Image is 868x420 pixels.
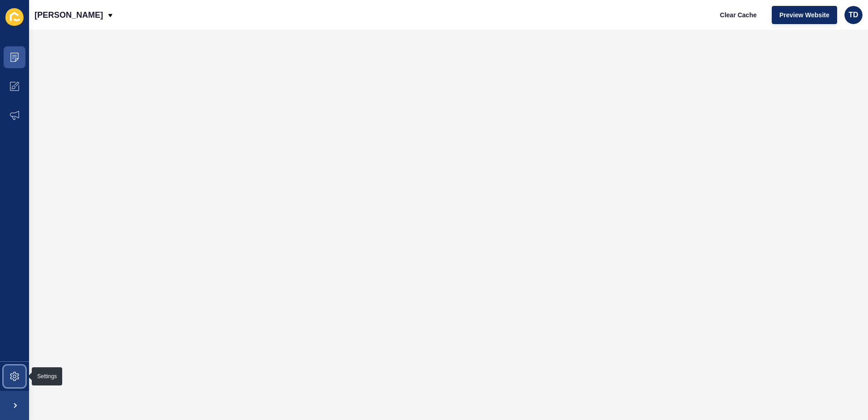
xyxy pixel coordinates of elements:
span: TD [848,10,858,20]
div: Settings [37,373,57,380]
button: Preview Website [772,6,837,24]
span: Clear Cache [720,10,757,20]
button: Clear Cache [712,6,764,24]
span: Preview Website [779,10,829,20]
p: [PERSON_NAME] [35,4,103,26]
